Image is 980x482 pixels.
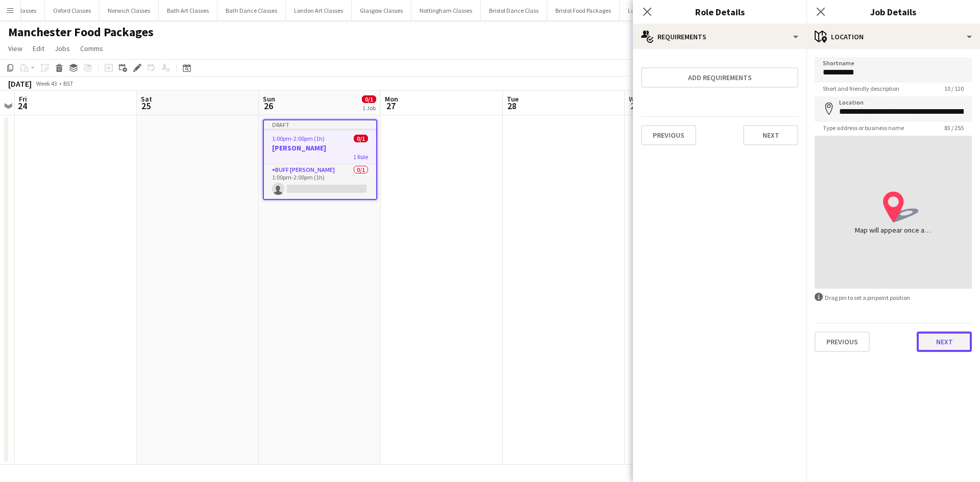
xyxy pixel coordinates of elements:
button: London Dance Classes [620,1,695,20]
span: Short and friendly description [815,85,908,92]
span: Fri [19,94,27,104]
span: 29 [627,100,642,112]
button: Add requirements [641,67,798,88]
a: Jobs [51,42,74,55]
span: 0/1 [362,95,376,103]
span: 0/1 [354,135,368,142]
span: 26 [261,100,275,112]
button: Bath Art Classes [159,1,217,20]
div: Draft [264,120,376,129]
span: 24 [17,100,27,112]
h1: Manchester Food Packages [8,24,154,40]
h3: Job Details [806,5,980,18]
span: 27 [383,100,398,112]
span: 83 / 255 [936,124,972,132]
a: View [4,42,27,55]
span: 10 / 120 [936,85,972,92]
div: [DATE] [8,79,32,89]
button: Bristol Dance Class [481,1,547,20]
span: Sat [141,94,152,104]
button: Glasgow Classes [352,1,411,20]
span: Comms [80,44,103,53]
div: Requirements [633,24,806,49]
span: Jobs [55,44,70,53]
div: 1 Job [362,104,376,112]
button: Oxford Classes [45,1,100,20]
span: Tue [507,94,519,104]
span: Edit [33,44,44,53]
span: 1 Role [353,153,368,161]
app-card-role: Buff [PERSON_NAME]0/11:00pm-2:00pm (1h) [264,164,376,199]
h3: Role Details [633,5,806,18]
span: 25 [139,100,152,112]
h3: [PERSON_NAME] [264,143,376,153]
button: Norwich Classes [100,1,159,20]
span: Wed [629,94,642,104]
div: BST [63,80,73,87]
button: Next [917,332,972,352]
button: Bath Dance Classes [217,1,286,20]
button: Bristol Food Packages [547,1,620,20]
button: Next [743,125,798,145]
span: View [8,44,22,53]
span: Sun [263,94,275,104]
div: Location [806,24,980,49]
button: London Art Classes [286,1,352,20]
a: Comms [76,42,107,55]
span: Type address or business name [815,124,912,132]
span: 28 [505,100,519,112]
span: Week 43 [34,80,59,87]
div: Map will appear once address has been added [855,225,932,235]
button: Previous [641,125,696,145]
a: Edit [29,42,48,55]
div: Drag pin to set a pinpoint position [815,293,972,302]
app-job-card: Draft1:00pm-2:00pm (1h)0/1[PERSON_NAME]1 RoleBuff [PERSON_NAME]0/11:00pm-2:00pm (1h) [263,119,377,200]
span: Mon [385,94,398,104]
button: Previous [815,332,870,352]
button: Nottingham Classes [411,1,481,20]
span: 1:00pm-2:00pm (1h) [272,135,325,142]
